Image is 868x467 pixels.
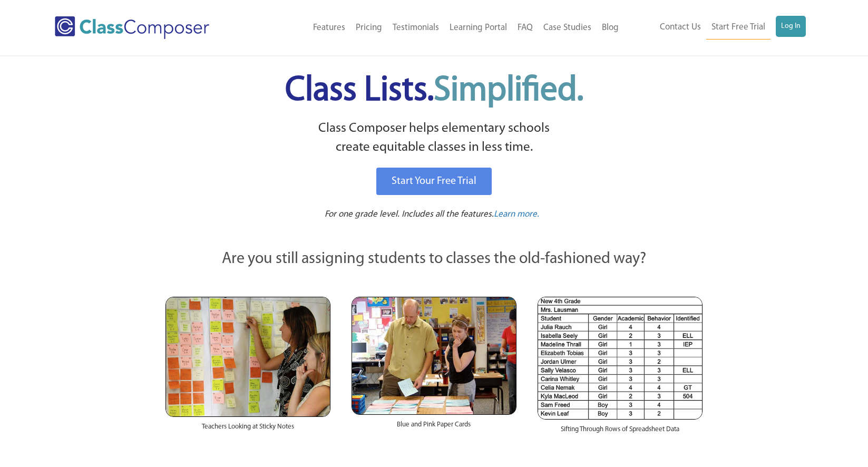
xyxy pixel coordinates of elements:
a: FAQ [512,16,538,40]
a: Learn more. [494,208,539,221]
span: Simplified. [434,74,583,108]
img: Blue and Pink Paper Cards [352,297,516,414]
div: Sifting Through Rows of Spreadsheet Data [538,420,703,445]
div: Blue and Pink Paper Cards [352,415,516,440]
img: Class Composer [55,16,209,39]
a: Log In [776,16,806,37]
nav: Header Menu [252,16,624,40]
a: Blog [597,16,624,40]
a: Contact Us [655,16,706,39]
a: Learning Portal [444,16,512,40]
a: Case Studies [538,16,597,40]
span: Start Your Free Trial [392,176,476,187]
a: Features [308,16,350,40]
div: Teachers Looking at Sticky Notes [165,417,330,442]
a: Start Free Trial [706,16,771,40]
p: Are you still assigning students to classes the old-fashioned way? [165,248,703,271]
img: Spreadsheets [538,297,703,420]
p: Class Composer helps elementary schools create equitable classes in less time. [164,119,705,158]
span: Class Lists. [285,74,583,108]
img: Teachers Looking at Sticky Notes [165,297,330,417]
nav: Header Menu [624,16,806,40]
span: For one grade level. Includes all the features. [325,210,494,219]
a: Start Your Free Trial [376,168,492,195]
a: Testimonials [387,16,444,40]
a: Pricing [350,16,387,40]
span: Learn more. [494,210,539,219]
